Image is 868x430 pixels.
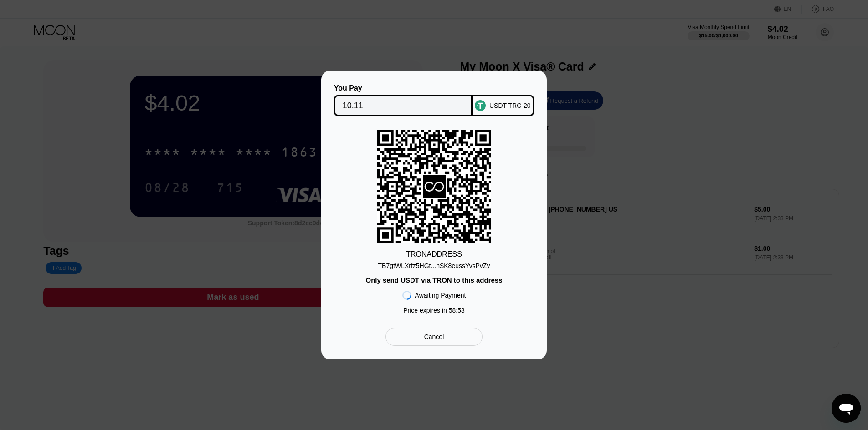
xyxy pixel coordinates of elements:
div: Cancel [424,333,444,341]
div: Cancel [385,328,483,346]
div: USDT TRC-20 [489,102,531,109]
div: TB7gtWLXrfz5HGt...hSK8eussYvsPvZy [378,258,490,269]
div: Only send USDT via TRON to this address [365,276,502,284]
div: You PayUSDT TRC-20 [335,84,533,116]
span: 58 : 53 [449,307,465,314]
div: TB7gtWLXrfz5HGt...hSK8eussYvsPvZy [378,262,490,269]
div: Price expires in [403,307,465,314]
iframe: Button to launch messaging window, conversation in progress [832,394,861,423]
div: You Pay [334,84,473,92]
div: Awaiting Payment [415,292,466,299]
div: TRON ADDRESS [406,250,462,258]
